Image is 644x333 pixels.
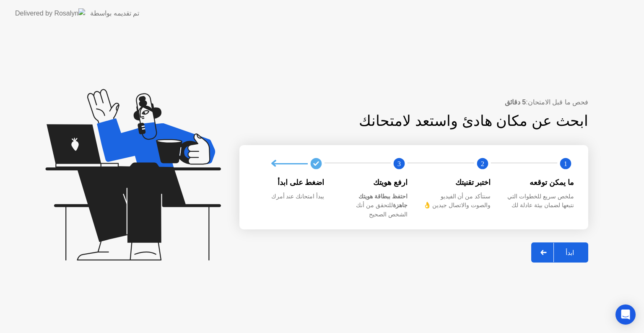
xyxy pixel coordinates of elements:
[358,193,408,209] b: احتفظ ببطاقة هويتك جاهزة
[505,99,526,106] b: 5 دقائق
[254,177,325,188] div: اضغط على ابدأ
[239,97,588,107] div: فحص ما قبل الامتحان:
[397,160,401,168] text: 3
[338,192,408,219] div: للتحقق من أنك الشخص الصحيح
[504,177,574,188] div: ما يمكن توقعه
[15,8,85,18] img: Delivered by Rosalyn
[254,192,325,201] div: يبدأ امتحانك عند أمرك
[564,160,567,168] text: 1
[338,177,408,188] div: ارفع هويتك
[504,192,574,210] div: ملخص سريع للخطوات التي نتبعها لضمان بيئة عادلة لك
[421,177,491,188] div: اختبر تقنيتك
[90,8,139,18] div: تم تقديمه بواسطة
[531,242,588,263] button: ابدأ
[480,160,484,168] text: 2
[615,304,636,325] div: Open Intercom Messenger
[421,192,491,210] div: سنتأكد من أن الفيديو والصوت والاتصال جيدين 👌
[293,110,589,132] div: ابحث عن مكان هادئ واستعد لامتحانك
[554,249,586,257] div: ابدأ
